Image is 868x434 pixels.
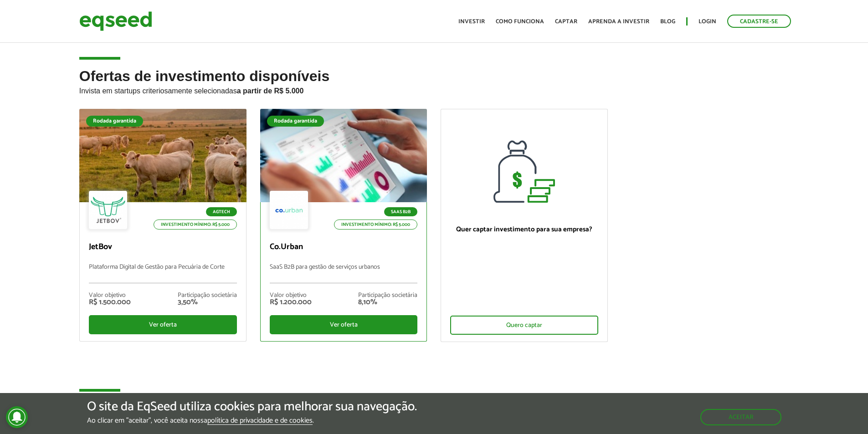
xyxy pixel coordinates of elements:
[270,292,312,299] div: Valor objetivo
[699,19,716,25] a: Login
[270,242,418,252] p: Co.Urban
[207,417,313,425] a: política de privacidade e de cookies
[86,116,143,127] div: Rodada garantida
[87,400,417,414] h5: O site da EqSeed utiliza cookies para melhorar sua navegação.
[450,316,598,335] div: Quero captar
[237,87,304,95] strong: a partir de R$ 5.000
[555,19,577,25] a: Captar
[358,292,417,299] div: Participação societária
[700,409,781,425] button: Aceitar
[384,207,417,216] p: SaaS B2B
[270,315,418,334] div: Ver oferta
[727,15,791,28] a: Cadastre-se
[89,315,237,334] div: Ver oferta
[267,116,324,127] div: Rodada garantida
[358,299,417,306] div: 8,10%
[154,220,237,230] p: Investimento mínimo: R$ 5.000
[496,19,544,25] a: Como funciona
[89,292,131,299] div: Valor objetivo
[450,225,598,234] p: Quer captar investimento para sua empresa?
[178,299,237,306] div: 3,50%
[660,19,675,25] a: Blog
[89,299,131,306] div: R$ 1.500.000
[270,264,418,283] p: SaaS B2B para gestão de serviços urbanos
[79,109,247,342] a: Rodada garantida Agtech Investimento mínimo: R$ 5.000 JetBov Plataforma Digital de Gestão para Pe...
[334,220,417,230] p: Investimento mínimo: R$ 5.000
[441,109,608,342] a: Quer captar investimento para sua empresa? Quero captar
[270,299,312,306] div: R$ 1.200.000
[79,84,789,95] p: Invista em startups criteriosamente selecionadas
[206,207,237,216] p: Agtech
[458,19,485,25] a: Investir
[87,416,417,425] p: Ao clicar em "aceitar", você aceita nossa .
[260,109,427,342] a: Rodada garantida SaaS B2B Investimento mínimo: R$ 5.000 Co.Urban SaaS B2B para gestão de serviços...
[79,9,152,33] img: EqSeed
[588,19,649,25] a: Aprenda a investir
[79,68,789,109] h2: Ofertas de investimento disponíveis
[89,264,237,283] p: Plataforma Digital de Gestão para Pecuária de Corte
[178,292,237,299] div: Participação societária
[89,242,237,252] p: JetBov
